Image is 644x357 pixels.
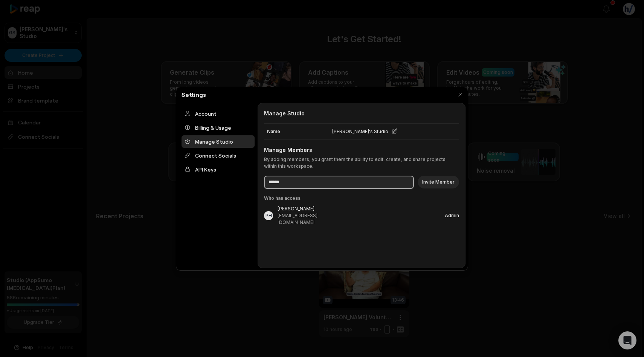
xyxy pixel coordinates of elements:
[445,213,459,218] div: Admin
[264,124,329,139] div: Name
[182,121,255,134] div: Billing & Usage
[266,213,272,218] div: PH
[264,109,459,117] h2: Manage Studio
[329,124,428,139] div: [PERSON_NAME]'s Studio
[179,90,209,99] h2: Settings
[182,149,255,162] div: Connect Socials
[278,212,325,226] div: [EMAIL_ADDRESS][DOMAIN_NAME]
[182,135,255,148] div: Manage Studio
[264,146,459,154] h3: Manage Members
[278,205,325,212] div: [PERSON_NAME]
[264,156,459,170] p: By adding members, you grant them the ability to edit, create, and share projects within this wor...
[418,176,459,188] button: Invite Member
[182,163,255,176] div: API Keys
[182,107,255,120] div: Account
[264,195,459,202] div: Who has access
